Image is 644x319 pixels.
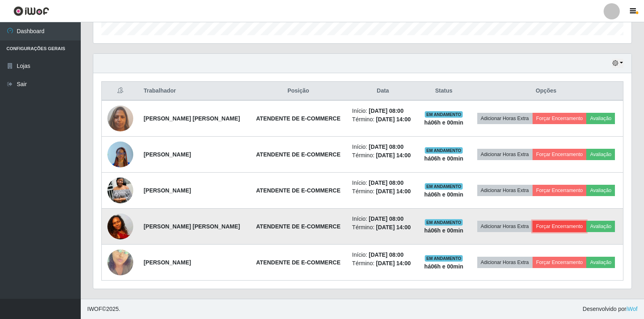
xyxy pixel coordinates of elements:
[352,223,413,232] li: Término:
[477,149,533,160] button: Adicionar Horas Extra
[477,221,533,232] button: Adicionar Horas Extra
[424,227,464,234] strong: há 06 h e 00 min
[376,116,411,123] time: [DATE] 14:00
[533,149,587,160] button: Forçar Encerramento
[369,108,403,114] time: [DATE] 08:00
[425,255,463,262] span: EM ANDAMENTO
[376,188,411,194] time: [DATE] 14:00
[352,115,413,124] li: Término:
[583,305,638,313] span: Desenvolvido por
[352,259,413,268] li: Término:
[469,82,623,101] th: Opções
[586,257,615,268] button: Avaliação
[352,179,413,187] li: Início:
[249,82,347,101] th: Posição
[425,111,463,118] span: EM ANDAMENTO
[347,82,418,101] th: Data
[256,115,340,122] strong: ATENDENTE DE E-COMMERCE
[477,257,533,268] button: Adicionar Horas Extra
[425,183,463,190] span: EM ANDAMENTO
[376,260,411,266] time: [DATE] 14:00
[369,215,403,222] time: [DATE] 08:00
[256,187,340,194] strong: ATENDENTE DE E-COMMERCE
[87,306,102,312] span: IWOF
[107,198,133,255] img: 1749847488924.jpeg
[424,263,464,270] strong: há 06 h e 00 min
[376,152,411,158] time: [DATE] 14:00
[13,6,49,16] img: CoreUI Logo
[369,180,403,186] time: [DATE] 08:00
[256,151,340,158] strong: ATENDENTE DE E-COMMERCE
[533,257,587,268] button: Forçar Encerramento
[586,149,615,160] button: Avaliação
[425,219,463,226] span: EM ANDAMENTO
[144,115,240,122] strong: [PERSON_NAME] [PERSON_NAME]
[533,113,587,124] button: Forçar Encerramento
[369,251,403,258] time: [DATE] 08:00
[144,151,191,158] strong: [PERSON_NAME]
[477,113,533,124] button: Adicionar Horas Extra
[369,144,403,150] time: [DATE] 08:00
[139,82,250,101] th: Trabalhador
[107,132,133,177] img: 1747711917570.jpeg
[376,224,411,230] time: [DATE] 14:00
[144,187,191,194] strong: [PERSON_NAME]
[352,251,413,259] li: Início:
[533,221,587,232] button: Forçar Encerramento
[144,259,191,266] strong: [PERSON_NAME]
[352,187,413,196] li: Término:
[107,239,133,285] img: 1754928869787.jpeg
[424,191,464,198] strong: há 06 h e 00 min
[352,143,413,151] li: Início:
[586,113,615,124] button: Avaliação
[107,173,133,207] img: 1747932042005.jpeg
[418,82,469,101] th: Status
[87,305,120,313] span: © 2025 .
[107,101,133,135] img: 1747253938286.jpeg
[352,107,413,115] li: Início:
[533,185,587,196] button: Forçar Encerramento
[586,185,615,196] button: Avaliação
[352,215,413,223] li: Início:
[425,147,463,154] span: EM ANDAMENTO
[424,155,464,162] strong: há 06 h e 00 min
[477,185,533,196] button: Adicionar Horas Extra
[256,259,340,266] strong: ATENDENTE DE E-COMMERCE
[626,306,638,312] a: iWof
[424,119,464,126] strong: há 06 h e 00 min
[144,223,240,230] strong: [PERSON_NAME] [PERSON_NAME]
[586,221,615,232] button: Avaliação
[352,151,413,160] li: Término:
[256,223,340,230] strong: ATENDENTE DE E-COMMERCE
